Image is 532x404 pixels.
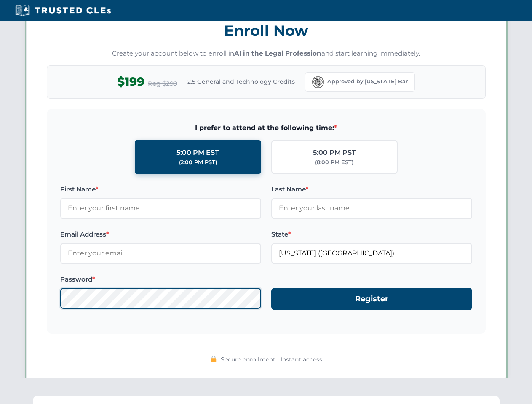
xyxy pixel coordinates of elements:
[327,77,408,86] span: Approved by [US_STATE] Bar
[312,76,324,88] img: Florida Bar
[60,274,261,284] label: Password
[271,229,472,239] label: State
[13,4,113,17] img: Trusted CLEs
[271,198,472,219] input: Enter your last name
[60,243,261,264] input: Enter your email
[315,158,353,167] div: (8:00 PM EST)
[313,147,356,158] div: 5:00 PM PST
[221,355,322,364] span: Secure enrollment • Instant access
[271,184,472,194] label: Last Name
[60,198,261,219] input: Enter your first name
[176,147,219,158] div: 5:00 PM EST
[148,79,177,89] span: Reg $299
[187,77,295,86] span: 2.5 General and Technology Credits
[60,184,261,194] label: First Name
[47,17,486,44] h3: Enroll Now
[271,243,472,264] input: Florida (FL)
[60,229,261,239] label: Email Address
[179,158,217,167] div: (2:00 PM PST)
[234,49,321,57] strong: AI in the Legal Profession
[271,288,472,310] button: Register
[60,122,472,133] span: I prefer to attend at the following time:
[47,49,486,58] p: Create your account below to enroll in and start learning immediately.
[117,72,144,91] span: $199
[210,356,217,362] img: 🔒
